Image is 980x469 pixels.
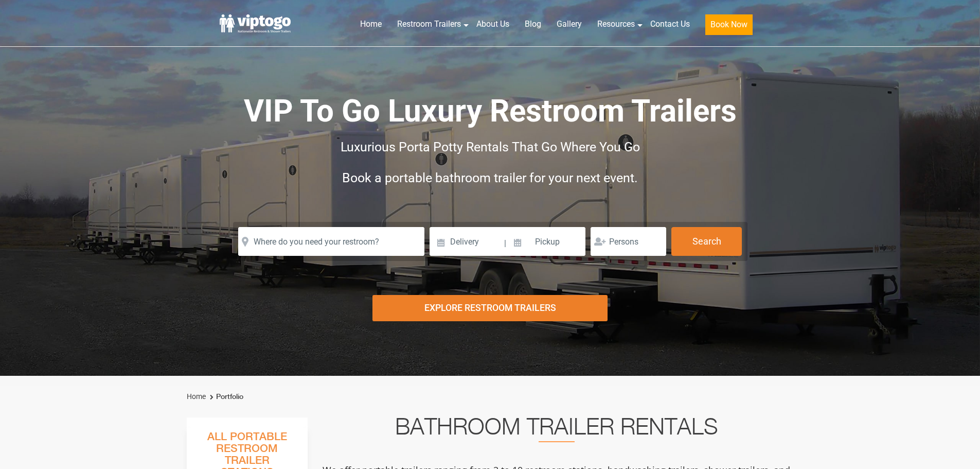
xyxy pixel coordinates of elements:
a: Home [352,13,389,36]
input: Persons [591,227,666,256]
button: Search [671,227,742,256]
a: Resources [590,13,643,36]
div: Explore Restroom Trailers [372,295,608,321]
input: Where do you need your restroom? [238,227,424,256]
button: Book Now [705,14,753,35]
input: Pickup [508,227,586,256]
h2: Bathroom Trailer Rentals [322,418,792,442]
span: VIP To Go Luxury Restroom Trailers [244,93,737,129]
a: Blog [517,13,549,36]
input: Delivery [430,227,503,256]
a: Restroom Trailers [389,13,469,36]
span: | [504,227,506,260]
a: Book Now [698,13,760,41]
a: Home [187,392,206,401]
a: Gallery [549,13,590,36]
li: Portfolio [207,391,243,403]
a: About Us [469,13,517,36]
span: Book a portable bathroom trailer for your next event. [342,170,638,185]
a: Contact Us [643,13,698,36]
span: Luxurious Porta Potty Rentals That Go Where You Go [341,140,640,154]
